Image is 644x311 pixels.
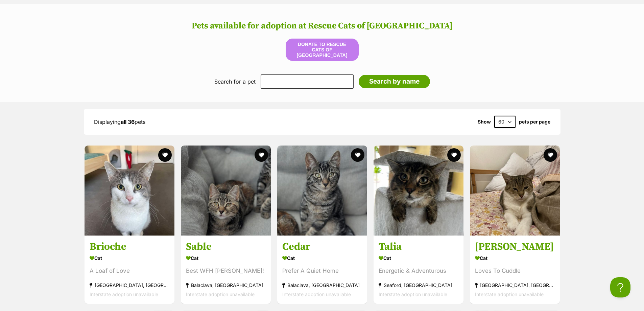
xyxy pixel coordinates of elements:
[85,236,174,304] a: Brioche Cat A Loaf of Love [GEOGRAPHIC_DATA], [GEOGRAPHIC_DATA] Interstate adoption unavailable f...
[282,281,362,290] div: Balaclava, [GEOGRAPHIC_DATA]
[186,267,266,276] div: Best WFH [PERSON_NAME]!
[447,148,461,162] button: favourite
[478,119,491,125] span: Show
[85,146,174,236] img: Brioche
[121,118,135,125] strong: all 36
[379,253,458,263] div: Cat
[282,292,351,297] span: Interstate adoption unavailable
[286,39,359,61] button: Donate to Rescue Cats of [GEOGRAPHIC_DATA]
[544,148,557,162] button: favourite
[181,236,271,304] a: Sable Cat Best WFH [PERSON_NAME]! Balaclava, [GEOGRAPHIC_DATA] Interstate adoption unavailable fa...
[90,267,169,276] div: A Loaf of Love
[90,253,169,263] div: Cat
[351,148,364,162] button: favourite
[90,241,169,253] h3: Brioche
[282,253,362,263] div: Cat
[475,267,555,276] div: Loves To Cuddle
[186,281,266,290] div: Balaclava, [GEOGRAPHIC_DATA]
[186,241,266,253] h3: Sable
[186,292,255,297] span: Interstate adoption unavailable
[158,148,172,162] button: favourite
[470,146,560,236] img: Twiggy
[475,281,555,290] div: [GEOGRAPHIC_DATA], [GEOGRAPHIC_DATA]
[470,236,560,304] a: [PERSON_NAME] Cat Loves To Cuddle [GEOGRAPHIC_DATA], [GEOGRAPHIC_DATA] Interstate adoption unavai...
[374,236,463,304] a: Talia Cat Energetic & Adventurous Seaford, [GEOGRAPHIC_DATA] Interstate adoption unavailable favo...
[475,241,555,253] h3: [PERSON_NAME]
[519,119,550,125] label: pets per page
[90,281,169,290] div: [GEOGRAPHIC_DATA], [GEOGRAPHIC_DATA]
[379,267,458,276] div: Energetic & Adventurous
[475,292,544,297] span: Interstate adoption unavailable
[610,277,630,297] iframe: Help Scout Beacon - Open
[282,241,362,253] h3: Cedar
[359,75,430,88] input: Search by name
[255,148,268,162] button: favourite
[379,292,447,297] span: Interstate adoption unavailable
[379,241,458,253] h3: Talia
[475,253,555,263] div: Cat
[374,146,463,236] img: Talia
[7,21,637,31] h2: Pets available for adoption at Rescue Cats of [GEOGRAPHIC_DATA]
[214,79,256,85] label: Search for a pet
[277,236,367,304] a: Cedar Cat Prefer A Quiet Home Balaclava, [GEOGRAPHIC_DATA] Interstate adoption unavailable favourite
[277,146,367,236] img: Cedar
[181,146,271,236] img: Sable
[282,267,362,276] div: Prefer A Quiet Home
[90,292,158,297] span: Interstate adoption unavailable
[379,281,458,290] div: Seaford, [GEOGRAPHIC_DATA]
[94,118,145,125] span: Displaying pets
[186,253,266,263] div: Cat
